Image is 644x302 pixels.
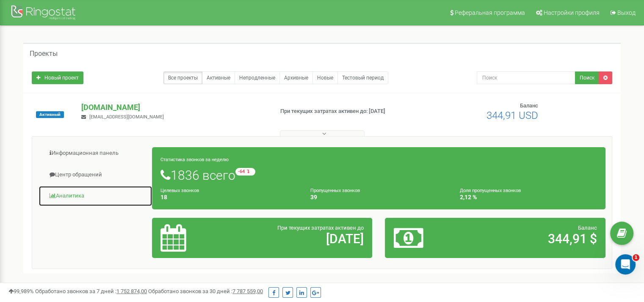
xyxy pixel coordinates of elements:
[460,188,521,193] small: Доля пропущенных звонков
[35,288,147,294] span: Обработано звонков за 7 дней :
[486,110,538,121] span: 344,91 USD
[337,71,388,84] a: Тестовый период
[81,102,266,113] p: [DOMAIN_NAME]
[232,288,263,294] u: 7 787 559,00
[310,194,448,200] h4: 39
[30,50,58,58] h5: Проекты
[615,254,636,275] iframe: Intercom live chat
[8,288,34,294] span: 99,989%
[160,194,298,200] h4: 18
[160,168,597,182] h1: 1836 всего
[148,288,263,294] span: Обработано звонков за 30 дней :
[312,71,338,84] a: Новые
[232,232,364,246] h2: [DATE]
[32,71,83,84] a: Новый проект
[235,71,280,84] a: Непродленные
[39,143,152,164] a: Информационная панель
[163,71,202,84] a: Все проекты
[578,225,597,231] span: Баланс
[466,232,597,246] h2: 344,91 $
[116,288,147,294] u: 1 752 874,00
[455,9,525,16] span: Реферальная программа
[633,254,639,261] span: 1
[39,165,152,185] a: Центр обращений
[280,107,416,115] p: При текущих затратах активен до: [DATE]
[277,225,364,231] span: При текущих затратах активен до
[36,111,64,118] span: Активный
[617,9,636,16] span: Выход
[202,71,235,84] a: Активные
[39,186,152,206] a: Аналитика
[279,71,313,84] a: Архивные
[520,102,538,109] span: Баланс
[235,168,255,176] small: -64
[160,157,229,162] small: Статистика звонков за неделю
[89,114,164,120] span: [EMAIL_ADDRESS][DOMAIN_NAME]
[310,188,360,193] small: Пропущенных звонков
[575,71,599,84] button: Поиск
[544,9,600,16] span: Настройки профиля
[460,194,597,200] h4: 2,12 %
[160,188,199,193] small: Целевых звонков
[477,71,575,84] input: Поиск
